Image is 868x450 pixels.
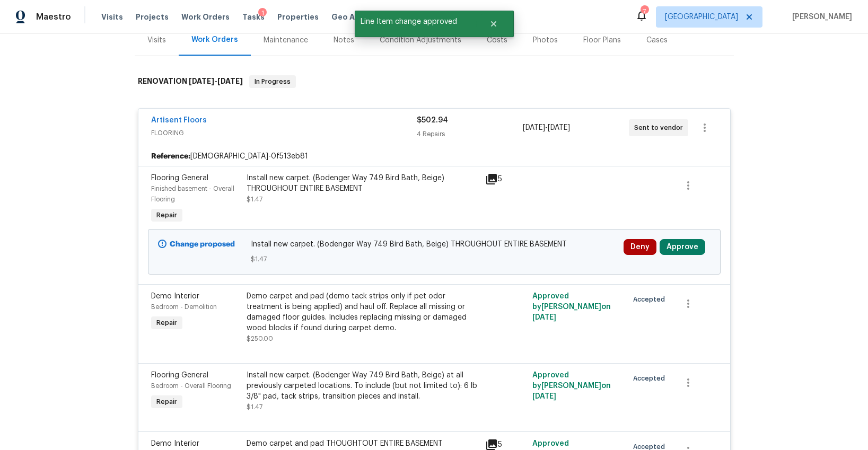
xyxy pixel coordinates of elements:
[417,117,448,124] span: $502.94
[36,12,71,22] span: Maestro
[355,11,476,33] span: Line Item change approved
[523,124,545,131] span: [DATE]
[151,372,208,379] span: Flooring General
[101,12,123,22] span: Visits
[548,124,570,131] span: [DATE]
[247,404,262,410] span: $1.47
[487,35,507,46] div: Costs
[533,35,558,46] div: Photos
[151,440,199,447] span: Demo Interior
[247,336,273,342] span: $250.00
[583,35,621,46] div: Floor Plans
[634,122,687,133] span: Sent to vendor
[660,239,705,255] button: Approve
[485,173,527,186] div: 5
[250,76,295,87] span: In Progress
[331,12,400,22] span: Geo Assignments
[151,128,417,138] span: FLOORING
[152,317,181,328] span: Repair
[138,75,243,88] h6: RENOVATION
[191,34,238,45] div: Work Orders
[417,129,523,139] div: 4 Repairs
[151,117,207,124] a: Artisent Floors
[788,12,852,22] span: [PERSON_NAME]
[523,122,570,133] span: -
[151,304,217,310] span: Bedroom - Demolition
[646,35,668,46] div: Cases
[251,254,617,264] span: $1.47
[532,314,556,321] span: [DATE]
[380,35,461,46] div: Condition Adjustments
[624,239,656,255] button: Deny
[247,370,479,402] div: Install new carpet. (Bodenger Way 749 Bird Bath, Beige) at all previously carpeted locations. To ...
[641,6,648,17] div: 7
[258,8,267,19] div: 1
[151,151,190,162] b: Reference:
[138,147,730,166] div: [DEMOGRAPHIC_DATA]-0f513eb81
[532,293,611,321] span: Approved by [PERSON_NAME] on
[633,373,669,384] span: Accepted
[151,383,231,389] span: Bedroom - Overall Flooring
[665,12,738,22] span: [GEOGRAPHIC_DATA]
[476,13,511,34] button: Close
[170,241,235,248] b: Change proposed
[152,210,181,220] span: Repair
[152,396,181,407] span: Repair
[277,12,319,22] span: Properties
[136,12,169,22] span: Projects
[189,77,214,85] span: [DATE]
[247,196,262,202] span: $1.47
[264,35,308,46] div: Maintenance
[147,35,166,46] div: Visits
[151,186,234,202] span: Finished basement - Overall Flooring
[633,294,669,305] span: Accepted
[135,65,734,99] div: RENOVATION [DATE]-[DATE]In Progress
[217,77,243,85] span: [DATE]
[247,438,479,449] div: Demo carpet and pad THOUGHTOUT ENTIRE BASEMENT
[334,35,354,46] div: Notes
[189,77,243,85] span: -
[181,12,230,22] span: Work Orders
[151,174,208,182] span: Flooring General
[242,13,265,21] span: Tasks
[251,239,617,250] span: Install new carpet. (Bodenger Way 749 Bird Bath, Beige) THROUGHOUT ENTIRE BASEMENT
[532,372,611,400] span: Approved by [PERSON_NAME] on
[151,293,199,300] span: Demo Interior
[247,173,479,194] div: Install new carpet. (Bodenger Way 749 Bird Bath, Beige) THROUGHOUT ENTIRE BASEMENT
[532,393,556,400] span: [DATE]
[247,291,479,333] div: Demo carpet and pad (demo tack strips only if pet odor treatment is being applied) and haul off. ...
